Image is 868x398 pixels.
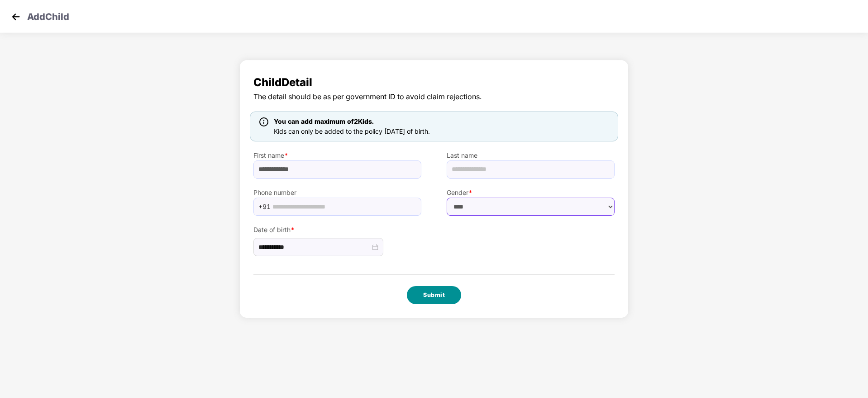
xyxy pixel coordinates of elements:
[447,188,615,198] label: Gender
[9,10,23,24] img: svg+xml;base64,PHN2ZyB4bWxucz0iaHR0cDovL3d3dy53My5vcmcvMjAwMC9zdmciIHdpZHRoPSIzMCIgaGVpZ2h0PSIzMC...
[253,74,615,91] span: Child Detail
[259,117,268,126] img: icon
[27,10,69,21] p: Add Child
[258,200,271,214] span: +91
[253,188,421,198] label: Phone number
[407,286,461,304] button: Submit
[253,225,421,235] label: Date of birth
[274,127,430,135] span: Kids can only be added to the policy [DATE] of birth.
[447,150,615,160] label: Last name
[253,150,421,160] label: First name
[274,117,374,125] span: You can add maximum of 2 Kids.
[253,91,615,102] span: The detail should be as per government ID to avoid claim rejections.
